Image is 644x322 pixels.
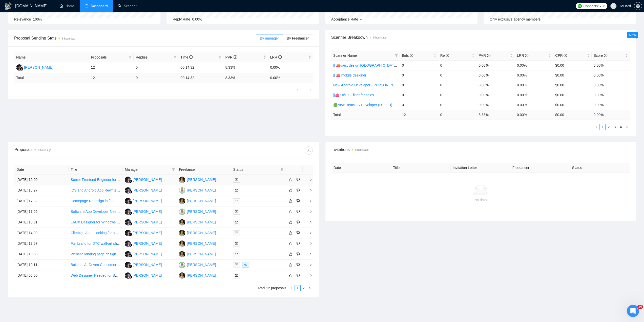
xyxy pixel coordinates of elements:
[296,231,300,235] span: dislike
[515,80,553,90] td: 0.00%
[438,80,477,90] td: 0
[125,262,131,268] img: RR
[125,167,170,172] span: Manager
[594,53,607,58] span: Score
[295,285,300,291] a: 1
[331,34,630,41] span: Scanner Breakdown
[89,62,134,73] td: 12
[289,252,292,256] span: like
[564,54,567,57] span: info-circle
[553,110,592,120] td: $ 0.00
[178,62,223,73] td: 00:14:32
[125,220,162,224] a: RR[PERSON_NAME]
[287,251,294,257] button: like
[125,177,131,183] img: RR
[592,60,630,70] td: 0.00%
[173,17,190,21] span: Reply Rate
[290,287,293,290] span: left
[400,100,438,110] td: 0
[553,90,592,100] td: $0.00
[490,17,541,21] span: Only exclusive agency members
[133,219,162,225] div: [PERSON_NAME]
[235,274,238,277] span: mail
[129,201,132,204] img: gigradar-bm.png
[553,80,592,90] td: $0.00
[71,199,146,203] a: Homepage Redesign in [GEOGRAPHIC_DATA]
[295,230,301,236] button: dislike
[295,240,301,247] button: dislike
[400,70,438,80] td: 0
[14,35,256,41] span: Proposal Sending Stats
[187,251,216,257] div: [PERSON_NAME]
[171,166,176,173] span: filter
[260,36,279,40] span: By manager
[355,148,369,151] time: 8 hours ago
[553,60,592,70] td: $0.00
[179,209,216,213] a: IV[PERSON_NAME]
[333,83,403,87] a: New Android Developer ([PERSON_NAME])
[592,100,630,110] td: 0.00%
[125,251,131,257] img: RR
[510,163,570,173] th: Freelancer
[333,103,392,107] a: 🟢New React.JS Developer (Dima H)
[69,196,123,206] td: Homepage Redesign in Figma
[187,177,216,182] div: [PERSON_NAME]
[479,53,490,58] span: PVR
[476,70,515,80] td: 0.00%
[179,187,185,194] img: IV
[301,87,307,93] a: 1
[133,241,162,246] div: [PERSON_NAME]
[187,241,216,246] div: [PERSON_NAME]
[129,275,132,279] img: gigradar-bm.png
[71,188,146,192] a: iOS and Android App Rewrite with AI Integration
[333,53,357,58] span: Scanner Name
[133,177,162,182] div: [PERSON_NAME]
[192,17,202,21] span: 0.00%
[133,230,162,236] div: [PERSON_NAME]
[71,273,155,277] a: Web Designer Needed for SNBCO Website Redesign
[592,110,630,120] td: 0.00 %
[14,196,69,206] td: [DATE] 17:32
[179,219,185,225] img: OT
[333,93,374,97] a: ||👛 UI/UX - filter for sales
[179,241,216,245] a: OT[PERSON_NAME]
[71,252,156,256] a: Website landing page designer for desktop and mobile
[451,163,510,173] th: Invitation Letter
[296,88,299,91] span: left
[14,73,89,83] td: Total
[235,199,238,202] span: mail
[129,254,132,257] img: gigradar-bm.png
[553,70,592,80] td: $0.00
[179,199,216,203] a: OT[PERSON_NAME]
[296,220,300,224] span: dislike
[14,146,163,155] div: Proposals
[307,87,313,93] li: Next Page
[438,70,477,80] td: 0
[59,4,75,8] a: homeHome
[187,273,216,278] div: [PERSON_NAME]
[624,124,630,130] button: right
[69,165,123,175] th: Title
[296,252,300,256] span: dislike
[333,63,407,67] a: || 👛ui/ux design [GEOGRAPHIC_DATA] 08/02
[134,52,178,62] th: Replies
[305,178,312,181] span: right
[4,2,12,10] img: logo
[295,285,301,291] li: 1
[133,262,162,268] div: [PERSON_NAME]
[125,198,131,204] img: RR
[296,210,300,214] span: dislike
[89,73,134,83] td: 12
[295,262,301,268] button: dislike
[125,241,162,245] a: RR[PERSON_NAME]
[391,163,451,173] th: Title
[16,64,23,71] img: RR
[235,242,238,245] span: mail
[179,262,185,268] img: IV
[305,148,313,153] span: download
[71,241,121,245] a: Full brand for DTC wall-art shop
[71,178,163,182] a: Senior Frontend Engineer for New AI Frontend Architecture
[595,125,598,128] span: left
[179,231,216,235] a: OT[PERSON_NAME]
[295,272,301,278] button: dislike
